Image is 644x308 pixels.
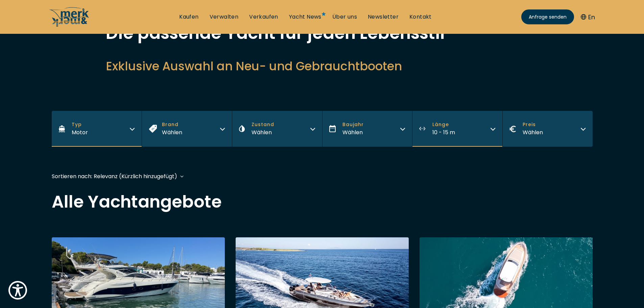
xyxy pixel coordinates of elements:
[502,111,593,147] button: PreisWählen
[432,128,455,136] span: 10 - 15 m
[142,111,232,147] button: BrandWählen
[252,121,274,128] span: Zustand
[179,13,198,21] a: Kaufen
[342,128,364,137] div: Wählen
[332,13,357,21] a: Über uns
[210,13,239,21] a: Verwalten
[412,111,502,147] button: Länge10 - 15 m
[52,111,142,147] button: TypMotor
[252,128,274,137] div: Wählen
[162,121,182,128] span: Brand
[52,193,593,210] h2: Alle Yachtangebote
[432,121,455,128] span: Länge
[322,111,412,147] button: BaujahrWählen
[289,13,321,21] a: Yacht News
[581,13,595,22] button: En
[529,14,567,21] span: Anfrage senden
[523,121,543,128] span: Preis
[523,128,543,137] div: Wählen
[521,9,574,24] a: Anfrage senden
[106,25,539,42] h1: Die passende Yacht für jeden Lebensstil
[72,121,88,128] span: Typ
[106,58,539,74] h2: Exklusive Auswahl an Neu- und Gebrauchtbooten
[72,128,88,136] span: Motor
[232,111,322,147] button: ZustandWählen
[368,13,399,21] a: Newsletter
[162,128,182,137] div: Wählen
[342,121,364,128] span: Baujahr
[409,13,432,21] a: Kontakt
[52,172,177,181] div: Sortieren nach: Relevanz (Kürzlich hinzugefügt)
[7,279,29,301] button: Show Accessibility Preferences
[249,13,278,21] a: Verkaufen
